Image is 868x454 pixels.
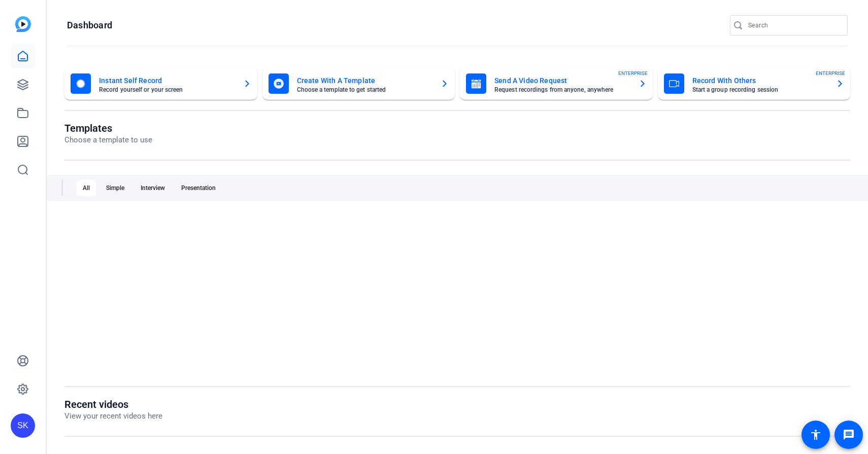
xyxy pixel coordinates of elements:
img: blue-gradient.svg [15,16,31,32]
h1: Dashboard [67,19,112,31]
mat-card-subtitle: Request recordings from anyone, anywhere [494,87,630,93]
div: Presentation [175,180,222,196]
span: ENTERPRISE [618,69,648,77]
button: Instant Self RecordRecord yourself or your screen [64,67,257,100]
div: SK [11,413,35,438]
mat-card-subtitle: Record yourself or your screen [99,87,235,93]
mat-card-subtitle: Start a group recording session [692,87,828,93]
div: Interview [135,180,171,196]
button: Create With A TemplateChoose a template to get started [262,67,455,100]
input: Search [748,19,840,31]
span: ENTERPRISE [816,69,845,77]
div: All [77,180,96,196]
h1: Recent videos [64,398,162,410]
mat-card-subtitle: Choose a template to get started [297,87,433,93]
mat-card-title: Instant Self Record [99,74,235,87]
mat-card-title: Create With A Template [297,74,433,87]
mat-icon: message [843,429,855,441]
button: Record With OthersStart a group recording sessionENTERPRISE [658,67,851,100]
p: View your recent videos here [64,410,162,422]
h1: Templates [64,122,152,134]
button: Send A Video RequestRequest recordings from anyone, anywhereENTERPRISE [460,67,653,100]
p: Choose a template to use [64,134,152,146]
div: Simple [100,180,130,196]
mat-icon: accessibility [810,429,822,441]
mat-card-title: Record With Others [692,74,828,87]
mat-card-title: Send A Video Request [494,74,630,87]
